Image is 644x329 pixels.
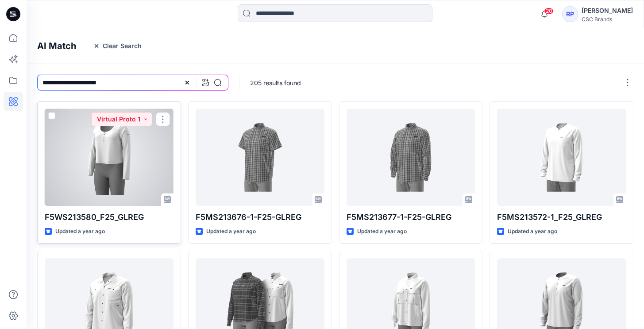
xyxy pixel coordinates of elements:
[45,211,174,223] p: F5WS213580_F25_GLREG
[508,227,557,236] p: Updated a year ago
[45,109,174,206] a: F5WS213580_F25_GLREG
[87,39,147,53] button: Clear Search
[582,5,633,16] div: [PERSON_NAME]
[55,227,105,236] p: Updated a year ago
[347,211,475,223] p: F5MS213677-1-F25-GLREG
[250,78,301,87] p: 205 results found
[582,16,633,23] div: CSC Brands
[37,41,76,51] h4: AI Match
[357,227,407,236] p: Updated a year ago
[196,109,324,206] a: F5MS213676-1-F25-GLREG
[196,211,324,223] p: F5MS213676-1-F25-GLREG
[497,211,626,223] p: F5MS213572-1_F25_GLREG
[206,227,256,236] p: Updated a year ago
[544,8,554,15] span: 20
[562,6,578,22] div: RP
[347,109,475,206] a: F5MS213677-1-F25-GLREG
[497,109,626,206] a: F5MS213572-1_F25_GLREG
